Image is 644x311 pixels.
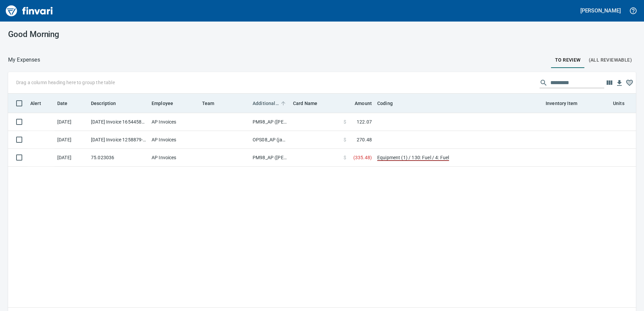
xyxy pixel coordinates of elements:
[8,30,206,39] h3: Good Morning
[91,99,116,107] span: Description
[152,99,173,107] span: Employee
[357,136,372,143] span: 270.48
[346,99,372,107] span: Amount
[546,99,586,107] span: Inventory Item
[589,56,632,64] span: (All Reviewable)
[30,99,41,107] span: Alert
[293,99,317,107] span: Card Name
[250,131,290,149] td: OPS08_AP (janettep, samr)
[377,99,401,107] span: Coding
[57,99,76,107] span: Date
[344,136,346,143] span: $
[55,113,88,131] td: [DATE]
[149,149,199,167] td: AP Invoices
[355,99,372,107] span: Amount
[344,118,346,125] span: $
[88,113,149,131] td: [DATE] Invoice 16544586 from [PERSON_NAME] Services (1-38498)
[375,149,543,167] td: Equipment (1) / 130: Fuel / 4: Fuel
[613,99,624,107] span: Units
[8,56,40,64] p: My Expenses
[614,78,624,88] button: Download Table
[88,131,149,149] td: [DATE] Invoice 1258879-0 from OPNW - Office Products Nationwide (1-29901)
[377,99,393,107] span: Coding
[250,113,290,131] td: PM98_AP ([PERSON_NAME], [PERSON_NAME])
[88,149,149,167] td: 75.023036
[357,118,372,125] span: 122.07
[152,99,182,107] span: Employee
[57,99,68,107] span: Date
[253,99,279,107] span: Additional Reviewer
[579,5,622,16] button: [PERSON_NAME]
[344,154,346,161] span: $
[4,3,55,19] img: Finvari
[16,79,115,86] p: Drag a column heading here to group the table
[202,99,223,107] span: Team
[8,56,40,64] nav: breadcrumb
[55,149,88,167] td: [DATE]
[91,99,125,107] span: Description
[604,78,614,88] button: Choose columns to display
[624,78,635,88] button: Column choices favorited. Click to reset to default
[555,56,581,64] span: To Review
[546,99,577,107] span: Inventory Item
[149,113,199,131] td: AP Invoices
[580,7,621,14] h5: [PERSON_NAME]
[250,149,290,167] td: PM98_AP ([PERSON_NAME], [PERSON_NAME])
[613,99,633,107] span: Units
[253,99,288,107] span: Additional Reviewer
[149,131,199,149] td: AP Invoices
[30,99,50,107] span: Alert
[293,99,326,107] span: Card Name
[55,131,88,149] td: [DATE]
[353,154,372,161] span: ( 335.48 )
[202,99,215,107] span: Team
